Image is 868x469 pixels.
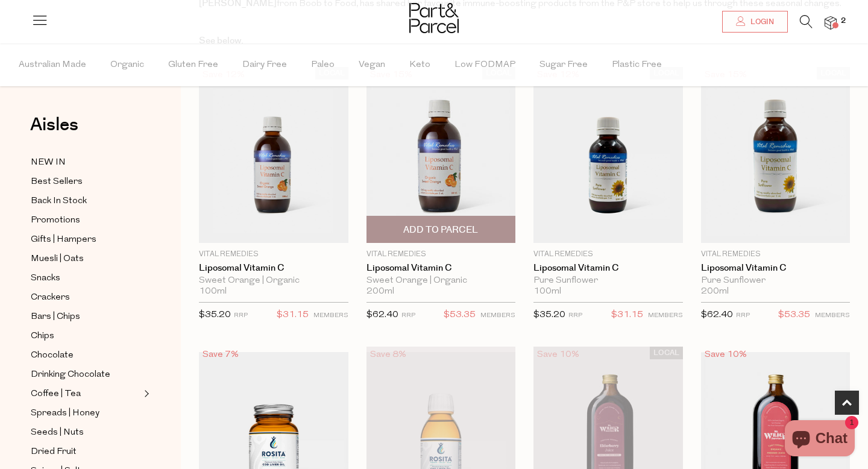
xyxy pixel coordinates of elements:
a: Chips [31,329,140,344]
span: 2 [838,16,849,27]
img: Liposomal Vitamin C [366,67,516,243]
span: Seeds | Nuts [31,426,84,440]
span: $35.20 [533,310,565,319]
div: Sweet Orange | Organic [199,275,348,286]
img: Part&Parcel [409,3,459,33]
a: NEW IN [31,155,140,170]
small: RRP [401,312,415,319]
span: $35.20 [199,310,231,319]
span: Dried Fruit [31,445,77,459]
div: Pure Sunflower [701,275,851,286]
span: Add To Parcel [403,224,478,236]
img: Liposomal Vitamin C [701,67,851,243]
span: Spreads | Honey [31,406,99,421]
span: $62.40 [366,310,398,319]
small: RRP [234,312,248,319]
small: RRP [736,312,750,319]
a: Chocolate [31,348,140,363]
a: 2 [825,16,837,29]
a: Liposomal Vitamin C [701,263,851,274]
div: Save 8% [366,347,410,363]
small: MEMBERS [480,312,515,319]
small: RRP [568,312,582,319]
span: Muesli | Oats [31,252,84,266]
span: Plastic Free [612,44,662,86]
button: Expand/Collapse Coffee | Tea [141,386,149,401]
p: Vital Remedies [701,249,851,260]
inbox-online-store-chat: Shopify online store chat [781,420,858,459]
span: $62.40 [701,310,733,319]
p: Vital Remedies [533,249,683,260]
div: Save 7% [199,347,242,363]
span: 100ml [533,286,561,297]
a: Liposomal Vitamin C [366,263,516,274]
span: Chips [31,329,54,344]
span: Low FODMAP [454,44,515,86]
a: Best Sellers [31,174,140,189]
span: Login [747,17,774,27]
div: Save 10% [533,347,583,363]
a: Aisles [30,116,78,146]
div: Save 10% [701,347,750,363]
a: Bars | Chips [31,309,140,324]
span: Bars | Chips [31,310,80,324]
span: $53.35 [444,307,476,323]
img: Liposomal Vitamin C [199,67,348,243]
span: Gifts | Hampers [31,233,96,247]
a: Spreads | Honey [31,406,140,421]
p: Vital Remedies [366,249,516,260]
a: Crackers [31,290,140,305]
span: $53.35 [778,307,810,323]
span: Organic [110,44,144,86]
span: Gluten Free [168,44,218,86]
a: Liposomal Vitamin C [533,263,683,274]
button: Add To Parcel [366,216,516,243]
span: Best Sellers [31,175,83,189]
p: Vital Remedies [199,249,348,260]
span: LOCAL [650,347,683,359]
span: Back In Stock [31,194,87,209]
span: Paleo [311,44,335,86]
span: Vegan [359,44,385,86]
div: Pure Sunflower [533,275,683,286]
a: Muesli | Oats [31,251,140,266]
span: Dairy Free [242,44,287,86]
span: Aisles [30,112,78,138]
span: 200ml [701,286,729,297]
img: Liposomal Vitamin C [533,67,683,243]
span: Keto [409,44,430,86]
a: Snacks [31,271,140,286]
a: Promotions [31,213,140,228]
span: Sugar Free [539,44,588,86]
span: 200ml [366,286,394,297]
span: Australian Made [19,44,86,86]
span: Drinking Chocolate [31,368,110,382]
a: Seeds | Nuts [31,425,140,440]
span: NEW IN [31,156,66,170]
span: $31.15 [611,307,643,323]
small: MEMBERS [815,312,850,319]
a: Login [722,11,788,33]
div: Sweet Orange | Organic [366,275,516,286]
span: Promotions [31,213,80,228]
a: Liposomal Vitamin C [199,263,348,274]
span: 100ml [199,286,227,297]
small: MEMBERS [313,312,348,319]
span: Crackers [31,291,70,305]
a: Back In Stock [31,194,140,209]
a: Coffee | Tea [31,386,140,401]
a: Dried Fruit [31,444,140,459]
small: MEMBERS [648,312,683,319]
span: Coffee | Tea [31,387,81,401]
span: $31.15 [277,307,309,323]
a: Drinking Chocolate [31,367,140,382]
span: Snacks [31,271,60,286]
span: Chocolate [31,348,74,363]
a: Gifts | Hampers [31,232,140,247]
